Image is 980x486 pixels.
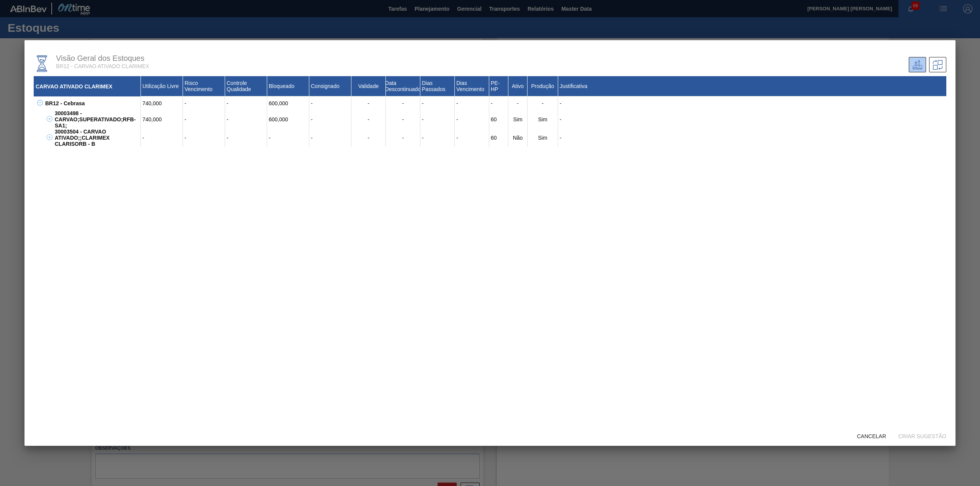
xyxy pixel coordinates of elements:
[183,76,225,96] div: Risco Vencimento
[351,96,386,110] div: -
[558,110,946,129] div: -
[528,129,558,147] div: Sim
[53,110,141,129] div: 30003498 - CARVAO;SUPERATIVADO;RFB-SA1;
[508,129,528,147] div: Não
[267,110,309,129] div: 600,000
[56,54,144,62] span: Visão Geral dos Estoques
[528,76,558,96] div: Produção
[267,76,309,96] div: Bloqueado
[267,129,309,147] div: -
[489,76,508,96] div: PE-HP
[141,96,183,110] div: 740,000
[309,110,351,129] div: -
[851,429,892,443] button: Cancelar
[183,110,225,129] div: -
[386,129,420,147] div: -
[851,433,892,439] span: Cancelar
[56,63,149,69] span: BR12 - CARVAO ATIVADO CLARIMEX
[929,57,946,72] div: Sugestões de Trasferência
[351,129,386,147] div: -
[420,96,455,110] div: -
[141,110,183,129] div: 740,000
[558,76,946,96] div: Justificativa
[892,429,952,443] button: Criar sugestão
[420,129,455,147] div: -
[489,110,508,129] div: 60
[351,76,386,96] div: Validade
[34,76,141,96] div: CARVAO ATIVADO CLARIMEX
[508,76,528,96] div: Ativo
[43,96,141,110] div: BR12 - Cebrasa
[455,110,489,129] div: -
[351,110,386,129] div: -
[141,129,183,147] div: -
[386,110,420,129] div: -
[183,96,225,110] div: -
[225,110,267,129] div: -
[455,129,489,147] div: -
[225,76,267,96] div: Controle Qualidade
[183,129,225,147] div: -
[489,129,508,147] div: 60
[309,96,351,110] div: -
[455,76,489,96] div: Dias Vencimento
[53,129,141,147] div: 30003504 - CARVAO ATIVADO;;CLARIMEX CLARISORB - B
[267,96,309,110] div: 600,000
[528,96,558,110] div: -
[528,110,558,129] div: Sim
[558,129,946,147] div: -
[420,76,455,96] div: Dias Passados
[309,76,351,96] div: Consignado
[455,96,489,110] div: -
[489,96,508,110] div: -
[141,76,183,96] div: Utilização Livre
[508,96,528,110] div: -
[225,96,267,110] div: -
[420,110,455,129] div: -
[508,110,528,129] div: Sim
[225,129,267,147] div: -
[386,76,420,96] div: Data Descontinuado
[309,129,351,147] div: -
[909,57,926,72] div: Unidade Atual/ Unidades
[386,96,420,110] div: -
[558,96,946,110] div: -
[892,433,952,439] span: Criar sugestão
